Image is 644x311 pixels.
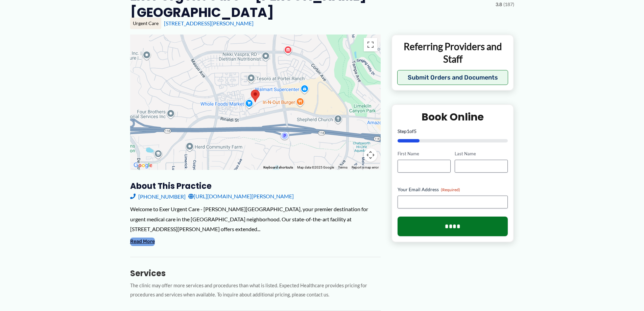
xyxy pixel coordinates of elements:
[414,128,416,134] span: 5
[130,181,381,191] h3: About this practice
[188,191,294,201] a: [URL][DOMAIN_NAME][PERSON_NAME]
[364,148,377,162] button: Map camera controls
[263,165,293,170] button: Keyboard shortcuts
[352,165,379,169] a: Report a map error
[338,165,348,169] a: Terms (opens in new tab)
[398,110,508,124] h2: Book Online
[297,165,334,169] span: Map data ©2025 Google
[132,161,154,170] img: Google
[130,18,161,29] div: Urgent Care
[164,20,254,26] a: [STREET_ADDRESS][PERSON_NAME]
[130,204,381,234] div: Welcome to Exer Urgent Care - [PERSON_NAME][GEOGRAPHIC_DATA], your premier destination for urgent...
[398,129,508,134] p: Step of
[130,281,381,299] p: The clinic may offer more services and procedures than what is listed. Expected Healthcare provid...
[398,186,508,193] label: Your Email Address
[441,187,460,192] span: (Required)
[397,70,508,85] button: Submit Orders and Documents
[130,238,155,246] button: Read More
[398,151,451,157] label: First Name
[364,38,377,51] button: Toggle fullscreen view
[132,161,154,170] a: Open this area in Google Maps (opens a new window)
[397,40,508,65] p: Referring Providers and Staff
[130,191,186,201] a: [PHONE_NUMBER]
[455,151,508,157] label: Last Name
[407,128,409,134] span: 1
[130,268,381,279] h3: Services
